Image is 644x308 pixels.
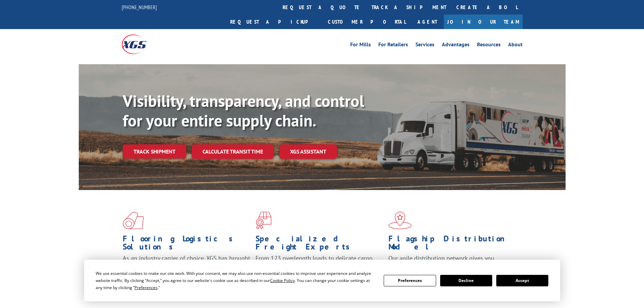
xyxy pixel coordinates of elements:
[415,42,434,49] a: Services
[279,144,337,159] a: XGS ASSISTANT
[123,212,144,229] img: xgs-icon-total-supply-chain-intelligence-red
[256,235,383,254] h1: Specialized Freight Experts
[384,275,436,286] button: Preferences
[444,15,523,29] a: Join Our Team
[350,42,371,49] a: For Mills
[440,275,492,286] button: Decline
[192,144,274,159] a: Calculate transit time
[477,42,501,49] a: Resources
[411,15,444,29] a: Agent
[96,270,376,291] div: We use essential cookies to make our site work. With your consent, we may also use non-essential ...
[256,254,383,284] p: From 123 overlength loads to delicate cargo, our experienced staff knows the best way to move you...
[508,42,523,49] a: About
[323,15,411,29] a: Customer Portal
[496,275,548,286] button: Accept
[225,15,323,29] a: Request a pickup
[123,90,364,131] b: Visibility, transparency, and control for your entire supply chain.
[388,235,516,254] h1: Flagship Distribution Model
[378,42,408,49] a: For Retailers
[84,260,560,301] div: Cookie Consent Prompt
[256,212,271,229] img: xgs-icon-focused-on-flooring-red
[123,254,250,278] span: As an industry carrier of choice, XGS has brought innovation and dedication to flooring logistics...
[123,235,251,254] h1: Flooring Logistics Solutions
[388,254,513,270] span: Our agile distribution network gives you nationwide inventory management on demand.
[442,42,470,49] a: Advantages
[270,278,295,283] span: Cookie Policy
[388,212,412,229] img: xgs-icon-flagship-distribution-model-red
[122,4,157,10] a: [PHONE_NUMBER]
[123,144,186,159] a: Track shipment
[135,285,158,290] span: Preferences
